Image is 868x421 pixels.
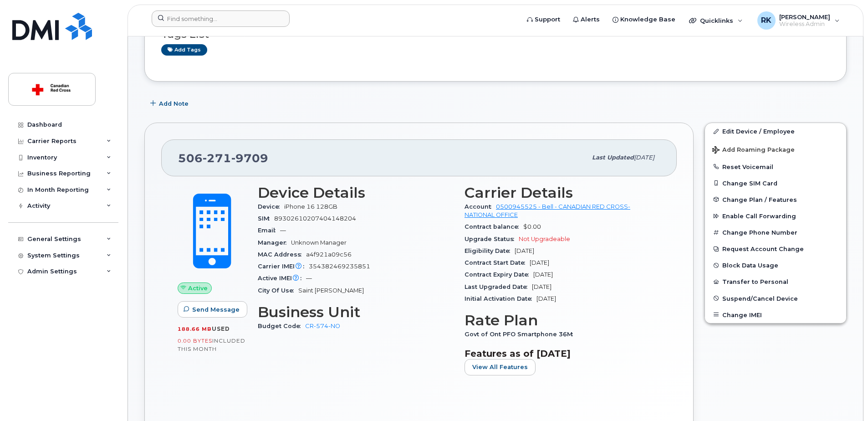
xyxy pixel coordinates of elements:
span: Active [188,284,208,293]
button: Suspend/Cancel Device [705,290,846,307]
span: 0.00 Bytes [178,338,212,344]
span: 271 [203,151,231,165]
span: a4f921a09c56 [306,251,352,258]
span: [DATE] [532,283,551,290]
span: Upgrade Status [465,236,519,242]
span: Saint [PERSON_NAME] [298,287,364,294]
span: Last Upgraded Date [465,283,532,290]
span: Last updated [592,154,634,161]
span: [DATE] [530,259,549,266]
button: Block Data Usage [705,257,846,273]
span: Contract balance [465,223,523,230]
span: Budget Code [258,323,305,329]
button: Send Message [178,301,247,318]
button: Request Account Change [705,241,846,257]
span: RK [761,15,771,26]
span: used [212,325,230,332]
span: 354382469235851 [309,263,370,270]
span: Knowledge Base [620,15,675,24]
span: View All Features [472,363,528,371]
span: 506 [178,151,268,165]
div: Quicklinks [683,11,749,30]
h3: Tags List [161,29,830,40]
a: Alerts [567,10,606,29]
span: 89302610207404148204 [274,215,356,222]
span: SIM [258,215,274,222]
span: Account [465,203,496,210]
h3: Rate Plan [465,312,660,329]
span: included this month [178,337,245,352]
span: Change Plan / Features [722,196,797,203]
span: Unknown Manager [291,239,347,246]
span: Device [258,203,284,210]
button: Add Roaming Package [705,140,846,159]
span: Contract Expiry Date [465,271,533,278]
span: [DATE] [634,154,654,161]
span: Not Upgradeable [519,236,570,242]
a: CR-574-NO [305,323,340,329]
span: Add Roaming Package [712,146,795,155]
span: — [306,275,312,282]
button: View All Features [465,359,536,375]
button: Transfer to Personal [705,273,846,290]
span: [PERSON_NAME] [779,13,830,21]
span: iPhone 16 128GB [284,203,337,210]
span: — [280,227,286,234]
h3: Device Details [258,185,454,201]
div: Reza Khorrami [751,11,846,30]
span: 188.66 MB [178,326,212,332]
button: Add Note [144,95,196,112]
span: $0.00 [523,223,541,230]
span: City Of Use [258,287,298,294]
h3: Features as of [DATE] [465,348,660,359]
span: [DATE] [515,247,534,254]
span: MAC Address [258,251,306,258]
span: Support [535,15,560,24]
span: [DATE] [536,295,556,302]
span: Quicklinks [700,17,733,24]
h3: Business Unit [258,304,454,320]
a: Add tags [161,44,207,56]
a: Knowledge Base [606,10,682,29]
span: [DATE] [533,271,553,278]
span: Email [258,227,280,234]
button: Change Plan / Features [705,191,846,208]
span: Add Note [159,99,189,108]
input: Find something... [152,10,290,27]
h3: Carrier Details [465,185,660,201]
span: Initial Activation Date [465,295,536,302]
span: Enable Call Forwarding [722,213,796,220]
span: Eligibility Date [465,247,515,254]
button: Change IMEI [705,307,846,323]
a: Support [521,10,567,29]
button: Reset Voicemail [705,159,846,175]
button: Enable Call Forwarding [705,208,846,224]
span: Carrier IMEI [258,263,309,270]
a: 0500945525 - Bell - CANADIAN RED CROSS- NATIONAL OFFICE [465,203,630,218]
span: Alerts [581,15,600,24]
button: Change SIM Card [705,175,846,191]
span: Send Message [192,305,240,314]
a: Edit Device / Employee [705,123,846,139]
span: Active IMEI [258,275,306,282]
span: Govt of Ont PFO Smartphone 36M [465,331,577,338]
span: Suspend/Cancel Device [722,295,798,302]
span: Wireless Admin [779,21,830,28]
span: Contract Start Date [465,259,530,266]
span: 9709 [231,151,268,165]
button: Change Phone Number [705,224,846,241]
span: Manager [258,239,291,246]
